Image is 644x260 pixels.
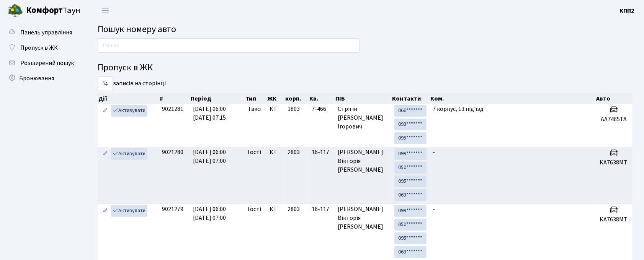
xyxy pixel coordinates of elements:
[248,105,262,114] span: Таксі
[20,59,74,67] span: Розширений пошук
[26,4,63,16] b: Комфорт
[8,3,23,18] img: logo.png
[312,105,332,114] span: 7-466
[391,93,430,104] th: Контакти
[288,205,300,213] span: 2803
[338,148,388,174] span: [PERSON_NAME] Вікторія [PERSON_NAME]
[4,25,80,40] a: Панель управління
[98,38,360,53] input: Пошук
[98,23,176,36] span: Пошук номеру авто
[620,6,635,15] b: КПП2
[270,105,281,114] span: КТ
[190,93,245,104] th: Період
[162,205,183,213] span: 9021279
[245,93,266,104] th: Тип
[598,216,629,223] h5: КА7638МТ
[98,62,633,73] h4: Пропуск в ЖК
[270,148,281,157] span: КТ
[101,105,110,117] a: Редагувати
[111,105,147,117] a: Активувати
[193,105,226,122] span: [DATE] 06:00 [DATE] 07:15
[159,93,190,104] th: #
[162,148,183,156] span: 9021280
[4,71,80,86] a: Бронювання
[98,76,113,91] select: записів на сторінці
[4,40,80,55] a: Пропуск в ЖК
[248,148,261,157] span: Гості
[338,105,388,131] span: Стрігін [PERSON_NAME] Ігорович
[430,93,595,104] th: Ком.
[595,93,633,104] th: Авто
[266,93,284,104] th: ЖК
[288,148,300,156] span: 2803
[288,105,300,113] span: 1803
[433,205,435,213] span: -
[111,205,147,217] a: Активувати
[284,93,309,104] th: корп.
[620,6,635,15] a: КПП2
[98,93,159,104] th: Дії
[309,93,335,104] th: Кв.
[248,205,261,214] span: Гості
[335,93,392,104] th: ПІБ
[270,205,281,214] span: КТ
[20,28,72,37] span: Панель управління
[162,105,183,113] span: 9021281
[598,116,629,123] h5: АА7465ТА
[598,159,629,166] h5: КА7638МТ
[98,76,166,91] label: записів на сторінці
[26,4,80,17] span: Таун
[433,148,435,156] span: -
[312,205,332,214] span: 16-117
[101,148,110,160] a: Редагувати
[111,148,147,160] a: Активувати
[19,74,54,83] span: Бронювання
[20,44,58,52] span: Пропуск в ЖК
[433,105,484,113] span: 7 корпус, 13 під'їзд
[193,205,226,222] span: [DATE] 06:00 [DATE] 07:00
[101,205,110,217] a: Редагувати
[312,148,332,157] span: 16-117
[193,148,226,165] span: [DATE] 06:00 [DATE] 07:00
[4,55,80,71] a: Розширений пошук
[96,4,115,17] button: Переключити навігацію
[338,205,388,231] span: [PERSON_NAME] Вікторія [PERSON_NAME]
